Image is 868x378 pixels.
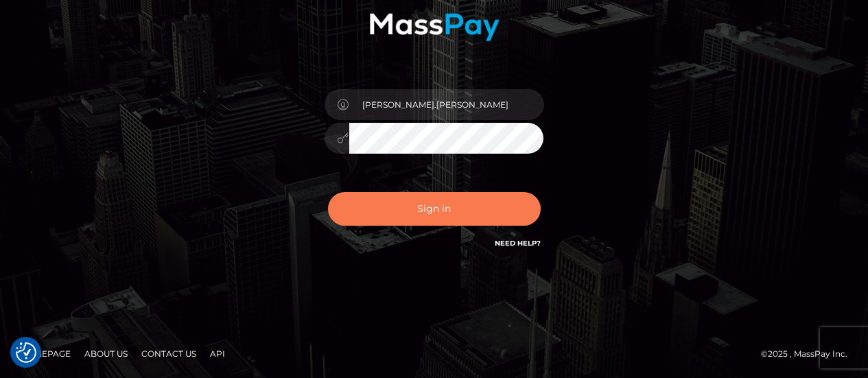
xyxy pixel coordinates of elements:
button: Sign in [328,192,541,226]
a: About Us [79,343,133,364]
a: Need Help? [495,239,541,248]
a: Contact Us [136,343,202,364]
div: © 2025 , MassPay Inc. [761,346,858,362]
img: Revisit consent button [16,342,36,363]
button: Consent Preferences [16,342,36,363]
a: Homepage [15,343,76,364]
a: API [204,343,231,364]
input: Username... [349,89,544,120]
